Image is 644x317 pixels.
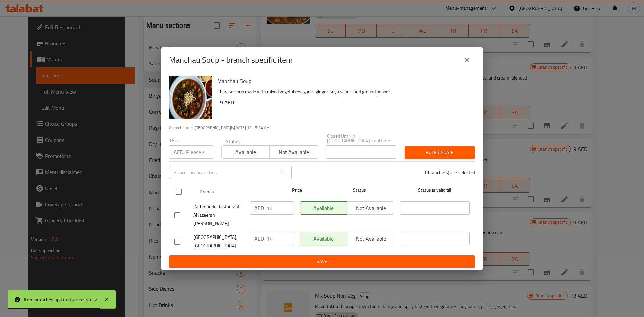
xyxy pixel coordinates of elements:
button: close [459,52,475,68]
span: Status is valid till [400,186,470,194]
p: 0 branche(s) are selected [425,169,475,176]
button: Save [169,255,475,268]
span: Available [224,147,267,157]
div: Item branches updated successfully [24,296,97,303]
span: Bulk update [410,148,470,157]
h6: Manchau Soup [217,76,470,86]
input: Please enter price [267,232,294,245]
button: Available [221,145,270,159]
p: AED [254,204,264,212]
span: Save [174,257,470,266]
span: [GEOGRAPHIC_DATA], [GEOGRAPHIC_DATA] [193,233,244,250]
span: Not available [272,147,315,157]
h6: 9 AED [220,98,470,107]
p: Chinese soup made with mixed vegetables, garlic, ginger, soya sauce, and ground pepper [217,88,470,96]
span: Status [325,186,394,194]
button: Bulk update [405,146,475,159]
span: Kathmandu Restaurant, Al Jazeerah [PERSON_NAME] [193,203,244,228]
span: Branch [200,188,269,196]
input: Please enter price [186,145,213,159]
p: AED [174,148,183,156]
img: Manchau Soup [169,76,212,119]
h2: Manchau Soup - branch specific item [169,55,293,65]
p: AED [254,234,264,243]
span: Price [275,186,319,194]
input: Please enter price [267,201,294,215]
p: Current time in [GEOGRAPHIC_DATA] is [DATE] 11:15:14 AM [169,125,475,131]
button: Not available [269,145,318,159]
input: Search in branches [169,166,276,179]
